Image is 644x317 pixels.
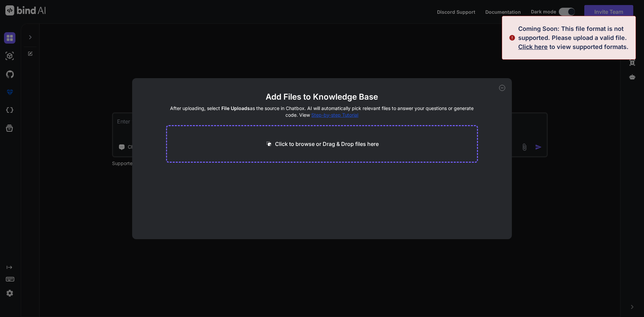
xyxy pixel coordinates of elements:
div: Coming Soon: This file format is not supported. Please upload a valid file. to view supported for... [518,24,632,51]
img: alert [509,24,516,51]
p: Click to browse or Drag & Drop files here [275,140,379,148]
h4: After uploading, select as the source in Chatbox. AI will automatically pick relevant files to an... [166,105,478,118]
span: Click here [518,43,548,50]
span: File Uploads [221,105,250,111]
span: Step-by-step Tutorial [311,112,358,118]
h2: Add Files to Knowledge Base [166,92,478,102]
